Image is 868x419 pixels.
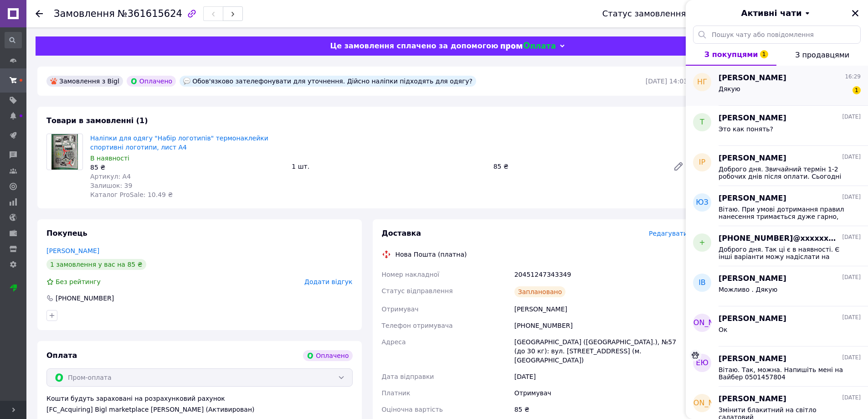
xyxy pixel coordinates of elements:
[842,113,861,121] span: [DATE]
[180,76,476,87] div: Обов'язково зателефонувати для уточнення. Дійсно наліпки підходять для одягу?
[303,350,352,361] div: Оплачено
[513,334,689,368] div: [GEOGRAPHIC_DATA] ([GEOGRAPHIC_DATA].), №57 (до 30 кг): вул. [STREET_ADDRESS] (м. [GEOGRAPHIC_DATA])
[183,78,190,85] img: :speech_balloon:
[696,197,709,208] span: ЮЗ
[719,125,773,133] span: Это как понять?
[90,173,131,180] span: Артикул: А4
[304,278,352,285] span: Додати відгук
[853,86,861,94] span: 1
[51,134,78,170] img: Наліпки для одягу "Набір логотипів" термонаклейки спортивні логотипи, лист А4
[760,50,768,58] span: 1
[686,106,868,146] button: Т[PERSON_NAME][DATE]Это как понять?
[56,278,101,285] span: Без рейтингу
[686,186,868,226] button: ЮЗ[PERSON_NAME][DATE]Вітаю. При умові дотримання правил нанесення тримається дуже гарно, не тріск...
[382,338,406,346] span: Адреса
[719,366,848,381] span: Вітаю. Так, можна. Напишіть мені на Вайбер 0501457804
[672,398,733,409] span: [PERSON_NAME]
[719,113,786,124] span: [PERSON_NAME]
[696,358,708,368] span: ЕЮ
[382,271,440,278] span: Номер накладної
[602,9,686,18] div: Статус замовлення
[842,274,861,281] span: [DATE]
[697,77,707,88] span: НГ
[686,306,868,347] button: [PERSON_NAME][PERSON_NAME][DATE]Ок
[686,66,868,106] button: НГ[PERSON_NAME]16:29Дякую1
[693,26,861,44] input: Пошук чату або повідомлення
[719,246,848,260] span: Доброго дня. Так ці є в наявності. Є інші варіанти можу надіслати на [PERSON_NAME], напишіть мені...
[719,73,786,83] span: [PERSON_NAME]
[90,155,129,162] span: В наявності
[719,394,786,404] span: [PERSON_NAME]
[46,351,77,360] span: Оплата
[382,322,453,329] span: Телефон отримувача
[719,153,786,164] span: [PERSON_NAME]
[46,229,87,238] span: Покупець
[842,354,861,362] span: [DATE]
[90,163,284,172] div: 85 ₴
[699,238,705,248] span: +
[90,182,132,189] span: Залишок: 39
[719,354,786,364] span: [PERSON_NAME]
[699,278,706,288] span: ІВ
[118,8,182,19] span: №361615624
[719,193,786,204] span: [PERSON_NAME]
[513,266,689,283] div: 20451247343349
[776,44,868,66] button: З продавцями
[54,8,115,19] span: Замовлення
[719,286,777,293] span: Можливо . Дякую
[669,157,688,176] a: Редагувати
[55,294,115,303] div: [PHONE_NUMBER]
[719,85,740,93] span: Дякую
[330,41,498,50] span: Це замовлення сплачено за допомогою
[36,9,43,18] div: Повернутися назад
[719,314,786,324] span: [PERSON_NAME]
[850,8,861,19] button: Закрити
[719,326,727,333] span: Ок
[382,229,421,238] span: Доставка
[90,134,268,151] a: Наліпки для одягу "Набір логотипів" термонаклейки спортивні логотипи, лист А4
[382,305,419,313] span: Отримувач
[490,160,666,173] div: 85 ₴
[842,153,861,161] span: [DATE]
[686,146,868,186] button: ІР[PERSON_NAME][DATE]Доброго дня. Звичайний термін 1-2 робочих днів після оплати. Сьогодні перший...
[513,301,689,317] div: [PERSON_NAME]
[513,368,689,385] div: [DATE]
[513,317,689,334] div: [PHONE_NUMBER]
[46,259,146,270] div: 1 замовлення у вас на 85 ₴
[501,42,555,51] img: evopay logo
[741,7,801,19] span: Активні чати
[46,76,123,87] div: Замовлення з Bigl
[686,266,868,306] button: ІВ[PERSON_NAME][DATE]Можливо . Дякую
[393,250,469,259] div: Нова Пошта (платна)
[127,76,176,87] div: Оплачено
[382,406,443,413] span: Оціночна вартість
[513,385,689,401] div: Отримувач
[686,44,776,66] button: З покупцями1
[90,191,173,198] span: Каталог ProSale: 10.49 ₴
[46,394,353,414] div: Кошти будуть зараховані на розрахунковий рахунок
[382,373,434,380] span: Дата відправки
[46,405,353,414] div: [FC_Acquiring] Bigl marketplace [PERSON_NAME] (Активирован)
[842,314,861,321] span: [DATE]
[686,347,868,387] button: ЕЮ[PERSON_NAME][DATE]Вітаю. Так, можна. Напишіть мені на Вайбер 0501457804
[288,160,489,173] div: 1 шт.
[700,117,704,128] span: Т
[513,401,689,418] div: 85 ₴
[842,193,861,201] span: [DATE]
[845,73,861,81] span: 16:29
[686,226,868,266] button: +[PHONE_NUMBER]@xxxxxx$.com[DATE]Доброго дня. Так ці є в наявності. Є інші варіанти можу надіслат...
[711,7,842,19] button: Активні чати
[646,78,688,85] time: [DATE] 14:03
[514,286,566,297] div: Заплановано
[719,206,848,220] span: Вітаю. При умові дотримання правил нанесення тримається дуже гарно, не тріскається та не відклеює...
[672,318,733,328] span: [PERSON_NAME]
[719,166,848,180] span: Доброго дня. Звичайний термін 1-2 робочих днів після оплати. Сьогодні перший робочий день.
[699,157,705,168] span: ІР
[719,233,840,244] span: [PHONE_NUMBER]@xxxxxx$.com
[649,230,688,237] span: Редагувати
[842,394,861,402] span: [DATE]
[46,247,99,254] a: [PERSON_NAME]
[382,389,411,397] span: Платник
[795,51,849,59] span: З продавцями
[719,274,786,284] span: [PERSON_NAME]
